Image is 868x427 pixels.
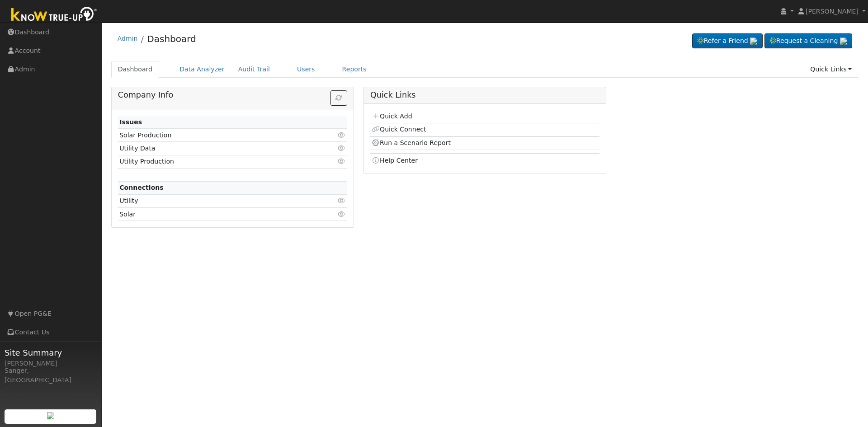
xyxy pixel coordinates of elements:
i: Click to view [338,145,346,151]
h5: Quick Links [370,90,599,100]
a: Run a Scenario Report [372,139,451,146]
i: Click to view [338,211,346,217]
td: Solar Production [118,129,310,142]
td: Utility [118,194,310,207]
a: Dashboard [147,33,196,44]
a: Refer a Friend [692,33,763,49]
img: retrieve [47,412,54,419]
td: Utility Data [118,142,310,155]
i: Click to view [338,132,346,138]
a: Users [290,61,322,78]
strong: Issues [119,118,142,126]
a: Quick Add [372,113,412,120]
a: Audit Trail [231,61,277,78]
img: retrieve [750,38,757,45]
a: Quick Connect [372,126,426,133]
strong: Connections [119,184,164,191]
span: Site Summary [5,347,97,359]
td: Solar [118,208,310,221]
div: Sanger, [GEOGRAPHIC_DATA] [5,366,97,385]
a: Quick Links [803,61,859,78]
a: Dashboard [111,61,160,78]
div: [PERSON_NAME] [5,359,97,368]
a: Reports [335,61,373,78]
i: Click to view [338,197,346,204]
h5: Company Info [118,90,347,100]
a: Help Center [372,157,418,164]
i: Click to view [338,158,346,164]
a: Data Analyzer [173,61,231,78]
a: Admin [118,35,138,42]
td: Utility Production [118,155,310,168]
img: Know True-Up [7,5,102,25]
a: Request a Cleaning [764,33,852,49]
span: [PERSON_NAME] [806,8,859,15]
img: retrieve [840,38,847,45]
